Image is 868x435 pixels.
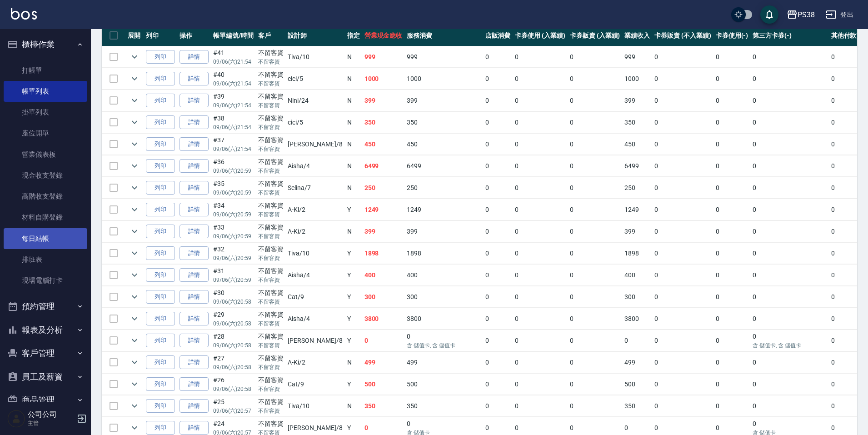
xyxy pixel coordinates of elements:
[622,134,652,155] td: 450
[345,68,362,90] td: N
[404,155,483,177] td: 6499
[622,177,652,199] td: 250
[483,265,513,286] td: 0
[4,123,87,144] a: 座位開單
[211,46,256,68] td: #41
[750,112,828,133] td: 0
[713,243,751,264] td: 0
[622,68,652,90] td: 1000
[211,25,256,46] th: 帳單編號/時間
[750,68,828,90] td: 0
[345,134,362,155] td: N
[622,25,652,46] th: 業績收入
[362,25,405,46] th: 營業現金應收
[404,265,483,286] td: 400
[362,265,405,286] td: 400
[213,123,254,131] p: 09/06 (六) 21:54
[258,58,284,66] p: 不留客資
[285,112,344,133] td: cici /5
[713,112,751,133] td: 0
[513,25,568,46] th: 卡券使用 (入業績)
[4,81,87,102] a: 帳單列表
[483,199,513,220] td: 0
[285,25,344,46] th: 設計師
[180,377,209,391] a: 詳情
[258,210,284,219] p: 不留客資
[146,203,175,217] button: 列印
[750,308,828,330] td: 0
[285,308,344,330] td: Aisha /4
[483,68,513,90] td: 0
[483,46,513,68] td: 0
[713,25,751,46] th: 卡券使用(-)
[345,308,362,330] td: Y
[513,308,568,330] td: 0
[483,25,513,46] th: 店販消費
[128,94,141,107] button: expand row
[822,6,857,23] button: 登出
[568,155,623,177] td: 0
[513,155,568,177] td: 0
[513,46,568,68] td: 0
[652,265,713,286] td: 0
[713,286,751,308] td: 0
[622,155,652,177] td: 6499
[652,308,713,330] td: 0
[4,341,87,365] button: 客戶管理
[652,199,713,220] td: 0
[713,199,751,220] td: 0
[211,177,256,199] td: #35
[362,112,405,133] td: 350
[513,286,568,308] td: 0
[345,25,362,46] th: 指定
[713,134,751,155] td: 0
[345,221,362,242] td: N
[4,388,87,412] button: 商品管理
[180,72,209,86] a: 詳情
[713,308,751,330] td: 0
[404,46,483,68] td: 999
[760,5,778,24] button: save
[404,112,483,133] td: 350
[285,46,344,68] td: Tiva /10
[345,90,362,111] td: N
[713,265,751,286] td: 0
[750,243,828,264] td: 0
[622,221,652,242] td: 399
[177,25,211,46] th: 操作
[28,419,74,427] p: 主管
[4,33,87,56] button: 櫃檯作業
[128,225,141,238] button: expand row
[128,72,141,85] button: expand row
[146,72,175,86] button: 列印
[258,92,284,101] div: 不留客資
[345,155,362,177] td: N
[258,80,284,88] p: 不留客資
[622,308,652,330] td: 3800
[180,399,209,413] a: 詳情
[146,399,175,413] button: 列印
[713,155,751,177] td: 0
[128,421,141,435] button: expand row
[213,276,254,284] p: 09/06 (六) 20:59
[285,199,344,220] td: A-Ki /2
[258,145,284,153] p: 不留客資
[4,144,87,165] a: 營業儀表板
[258,167,284,175] p: 不留客資
[146,246,175,260] button: 列印
[4,165,87,186] a: 現金收支登錄
[180,94,209,108] a: 詳情
[4,60,87,81] a: 打帳單
[128,312,141,325] button: expand row
[258,135,284,145] div: 不留客資
[146,181,175,195] button: 列印
[285,243,344,264] td: Tiva /10
[211,265,256,286] td: #31
[146,115,175,130] button: 列印
[146,377,175,391] button: 列印
[128,290,141,304] button: expand row
[258,298,284,306] p: 不留客資
[211,308,256,330] td: #29
[362,221,405,242] td: 399
[750,46,828,68] td: 0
